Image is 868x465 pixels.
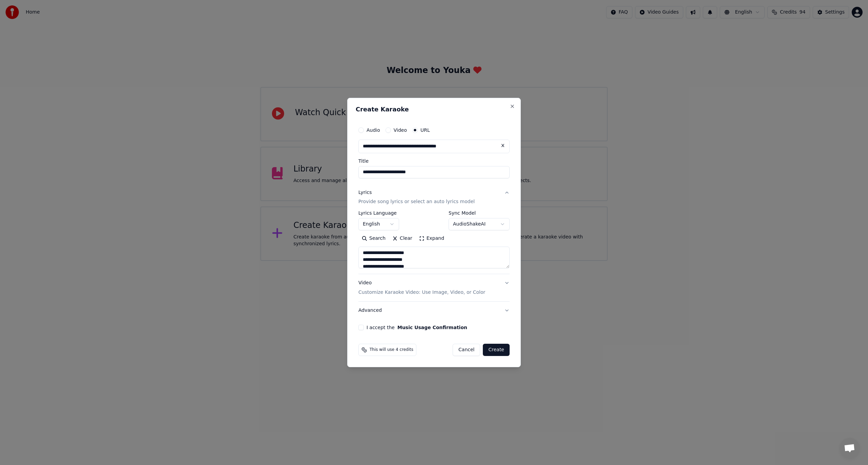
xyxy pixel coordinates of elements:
[453,344,480,356] button: Cancel
[358,211,399,216] label: Lyrics Language
[483,344,510,356] button: Create
[358,199,475,205] p: Provide song lyrics or select an auto lyrics model
[358,233,389,244] button: Search
[358,184,510,211] button: LyricsProvide song lyrics or select an auto lyrics model
[358,289,485,296] p: Customize Karaoke Video: Use Image, Video, or Color
[397,325,467,330] button: I accept the
[389,233,416,244] button: Clear
[394,128,407,132] label: Video
[356,106,512,112] h2: Create Karaoke
[416,233,448,244] button: Expand
[358,274,510,302] button: VideoCustomize Karaoke Video: Use Image, Video, or Color
[358,189,372,196] div: Lyrics
[358,211,510,274] div: LyricsProvide song lyrics or select an auto lyrics model
[358,280,485,296] div: Video
[358,159,510,163] label: Title
[420,128,430,132] label: URL
[370,347,413,353] span: This will use 4 credits
[367,325,467,330] label: I accept the
[449,211,510,216] label: Sync Model
[367,128,380,132] label: Audio
[358,302,510,319] button: Advanced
